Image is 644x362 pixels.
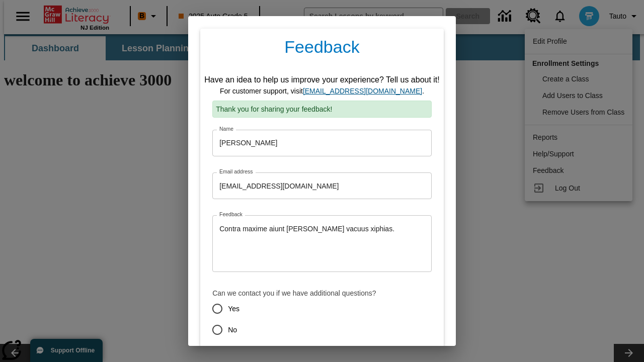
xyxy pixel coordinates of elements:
[212,101,432,118] p: Thank you for sharing your feedback!
[212,298,432,340] div: contact-permission
[219,168,253,175] label: Email address
[228,304,239,314] span: Yes
[200,29,444,70] h4: Feedback
[204,86,440,97] div: For customer support, visit .
[219,211,243,218] label: Feedback
[219,125,233,133] label: Name
[228,325,237,335] span: No
[303,87,422,95] a: support, will open in new browser tab
[204,74,440,86] div: Have an idea to help us improve your experience? Tell us about it!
